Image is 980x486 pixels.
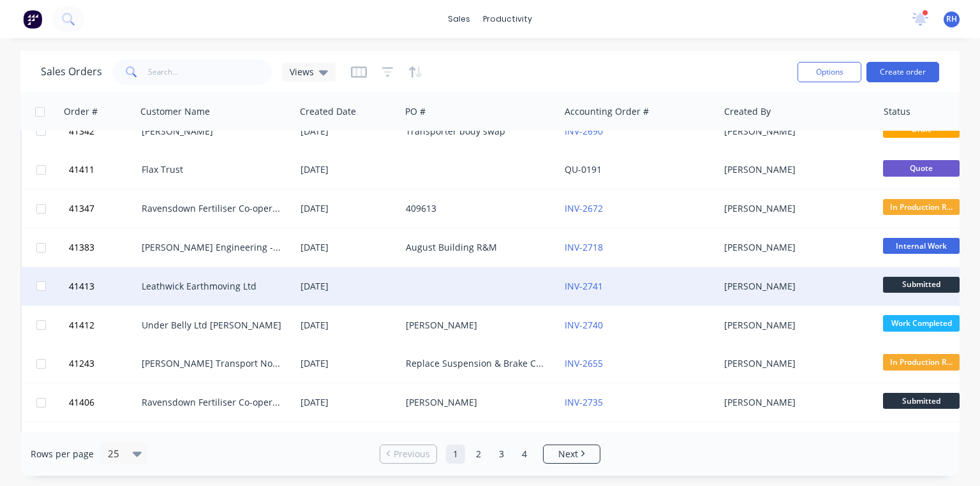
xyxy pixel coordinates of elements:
[565,202,603,214] a: INV-2672
[883,199,960,215] span: In Production R...
[406,202,547,215] div: 409613
[301,202,396,215] div: [DATE]
[883,393,960,409] span: Submitted
[65,306,142,344] button: 41412
[565,105,649,118] div: Accounting Order #
[65,383,142,422] button: 41406
[65,112,142,151] button: 41342
[375,445,605,464] ul: Pagination
[142,241,283,254] div: [PERSON_NAME] Engineering - Building R M
[724,241,866,254] div: [PERSON_NAME]
[142,202,283,215] div: Ravensdown Fertiliser Co-operative
[724,396,866,409] div: [PERSON_NAME]
[142,319,283,332] div: Under Belly Ltd [PERSON_NAME]
[142,357,283,370] div: [PERSON_NAME] Transport Northland
[883,238,960,254] span: Internal Work
[301,319,396,332] div: [DATE]
[65,267,142,306] button: 41413
[883,160,960,176] span: Quote
[148,59,272,85] input: Search...
[406,357,547,370] div: Replace Suspension & Brake Components on 2A Tank Trailer
[565,125,603,137] a: INV-2690
[65,344,142,383] button: 41243
[301,125,396,138] div: [DATE]
[724,280,866,293] div: [PERSON_NAME]
[406,125,547,138] div: Transporter body swap
[65,228,142,267] button: 41383
[406,396,547,409] div: [PERSON_NAME]
[515,445,534,464] a: Page 4
[142,396,283,409] div: Ravensdown Fertiliser Co-operative
[884,105,910,118] div: Status
[544,448,600,460] a: Next page
[724,105,771,118] div: Created By
[565,357,603,369] a: INV-2655
[69,163,94,176] span: 41411
[142,280,283,293] div: Leathwick Earthmoving Ltd
[406,319,547,332] div: [PERSON_NAME]
[23,10,42,29] img: Factory
[69,202,94,215] span: 41347
[565,396,603,408] a: INV-2735
[64,105,98,118] div: Order #
[41,66,102,78] h1: Sales Orders
[883,315,960,331] span: Work Completed
[69,396,94,409] span: 41406
[724,319,866,332] div: [PERSON_NAME]
[724,357,866,370] div: [PERSON_NAME]
[492,445,511,464] a: Page 3
[565,319,603,331] a: INV-2740
[301,163,396,176] div: [DATE]
[290,65,314,78] span: Views
[883,354,960,370] span: In Production R...
[469,445,488,464] a: Page 2
[69,319,94,332] span: 41412
[65,189,142,228] button: 41347
[724,202,866,215] div: [PERSON_NAME]
[301,280,396,293] div: [DATE]
[477,10,538,29] div: productivity
[442,10,477,29] div: sales
[140,105,210,118] div: Customer Name
[394,448,430,460] span: Previous
[380,448,436,460] a: Previous page
[866,62,939,82] button: Create order
[798,62,861,82] button: Options
[406,241,547,254] div: August Building R&M
[69,241,94,254] span: 41383
[31,448,94,460] span: Rows per page
[69,125,94,138] span: 41342
[142,163,283,176] div: Flax Trust
[724,163,866,176] div: [PERSON_NAME]
[300,105,356,118] div: Created Date
[65,422,142,460] button: 41403
[69,357,94,370] span: 41243
[301,357,396,370] div: [DATE]
[724,125,866,138] div: [PERSON_NAME]
[142,125,283,138] div: [PERSON_NAME]
[565,241,603,253] a: INV-2718
[565,163,602,175] a: QU-0191
[558,448,578,460] span: Next
[565,280,603,292] a: INV-2741
[405,105,426,118] div: PO #
[65,151,142,189] button: 41411
[301,241,396,254] div: [DATE]
[69,280,94,293] span: 41413
[446,445,465,464] a: Page 1 is your current page
[883,277,960,293] span: Submitted
[946,13,957,25] span: RH
[301,396,396,409] div: [DATE]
